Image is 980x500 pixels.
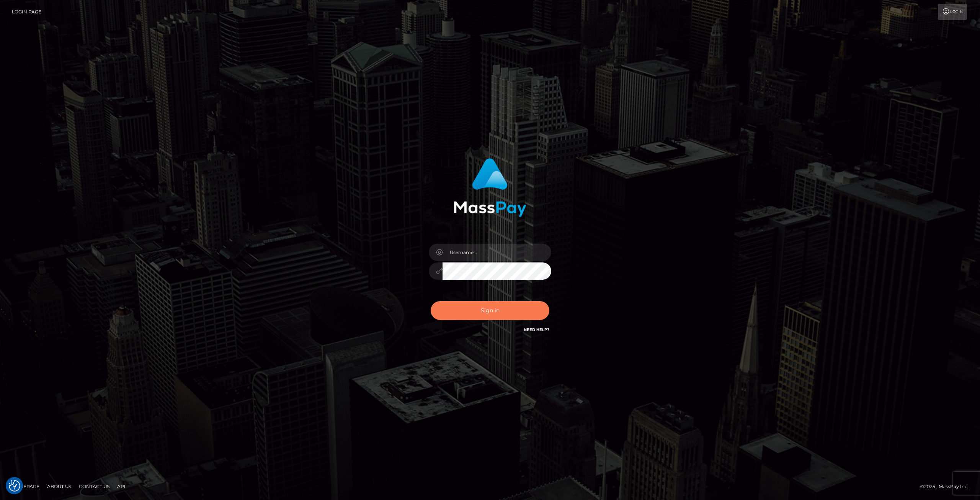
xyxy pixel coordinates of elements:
[12,4,41,20] a: Login Page
[920,482,974,491] div: © 2025 , MassPay Inc.
[9,480,20,492] button: Consent Preferences
[9,480,20,492] img: Revisit consent button
[443,244,551,261] input: Username...
[524,327,549,332] a: Need Help?
[431,301,549,320] button: Sign in
[114,480,129,492] a: API
[938,4,967,20] a: Login
[454,158,526,217] img: MassPay Login
[8,480,42,492] a: Homepage
[76,480,113,492] a: Contact Us
[44,480,74,492] a: About Us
